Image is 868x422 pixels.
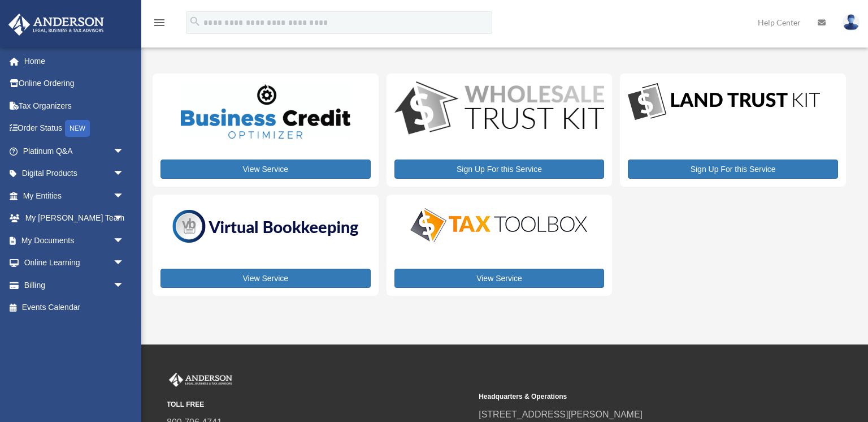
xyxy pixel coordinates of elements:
[8,296,141,319] a: Events Calendar
[113,274,136,297] span: arrow_drop_down
[160,160,371,179] a: View Service
[113,229,136,252] span: arrow_drop_down
[153,16,166,29] i: menu
[8,207,141,230] a: My [PERSON_NAME] Teamarrow_drop_down
[8,94,141,117] a: Tax Organizers
[113,184,136,208] span: arrow_drop_down
[394,81,605,137] img: WS-Trust-Kit-lgo-1.jpg
[8,140,141,162] a: Platinum Q&Aarrow_drop_down
[394,269,605,288] a: View Service
[628,81,820,123] img: LandTrust_lgo-1.jpg
[843,14,860,31] img: User Pic
[8,117,141,140] a: Order StatusNEW
[8,50,141,72] a: Home
[8,252,141,274] a: Online Learningarrow_drop_down
[8,162,141,185] a: Digital Productsarrow_drop_down
[167,399,471,411] small: TOLL FREE
[5,14,107,36] img: Anderson Advisors Platinum Portal
[8,274,141,296] a: Billingarrow_drop_down
[113,252,136,275] span: arrow_drop_down
[160,269,371,288] a: View Service
[394,160,605,179] a: Sign Up For this Service
[479,410,643,419] a: [STREET_ADDRESS][PERSON_NAME]
[167,373,235,387] img: Anderson Advisors Platinum Portal
[113,162,136,186] span: arrow_drop_down
[113,207,136,230] span: arrow_drop_down
[8,72,141,95] a: Online Ordering
[153,20,166,29] a: menu
[65,120,90,137] div: NEW
[8,229,141,252] a: My Documentsarrow_drop_down
[189,15,201,28] i: search
[628,160,838,179] a: Sign Up For this Service
[479,391,783,403] small: Headquarters & Operations
[113,140,136,163] span: arrow_drop_down
[8,184,141,207] a: My Entitiesarrow_drop_down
